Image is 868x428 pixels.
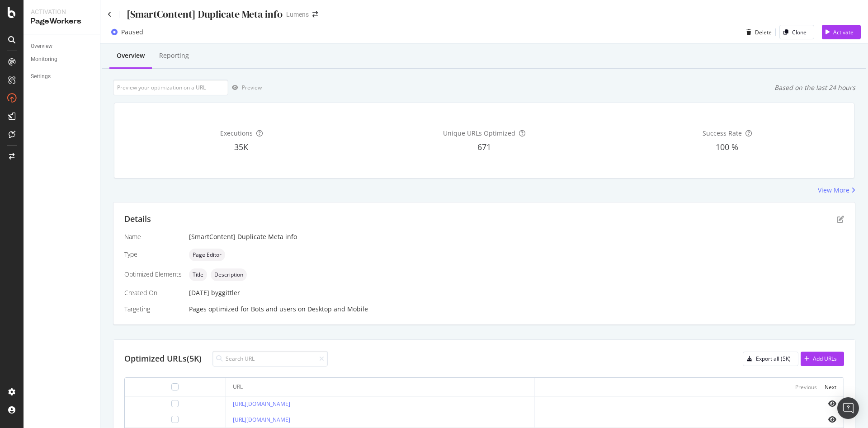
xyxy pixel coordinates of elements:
[822,25,861,39] button: Activate
[825,381,836,392] button: Next
[792,28,807,36] div: Clone
[228,80,262,95] button: Preview
[743,25,772,39] button: Delete
[113,80,228,95] input: Preview your optimization on a URL
[837,216,844,223] div: pen-to-square
[242,84,262,91] div: Preview
[774,83,855,92] div: Based on the last 24 hours
[31,72,94,81] a: Settings
[108,11,112,18] a: Click to go back
[189,305,844,314] div: Pages optimized for on
[31,7,93,16] div: Activation
[716,141,738,152] span: 100 %
[193,252,222,258] span: Page Editor
[801,352,844,366] button: Add URLs
[825,383,836,391] div: Next
[818,186,849,195] div: View More
[833,28,854,36] div: Activate
[124,213,151,225] div: Details
[233,416,290,423] a: [URL][DOMAIN_NAME]
[307,305,368,314] div: Desktop and Mobile
[443,129,515,137] span: Unique URLs Optimized
[312,11,318,18] div: arrow-right-arrow-left
[220,129,253,137] span: Executions
[31,16,93,27] div: PageWorkers
[251,305,296,314] div: Bots and users
[124,288,182,297] div: Created On
[743,352,798,366] button: Export all (5K)
[779,25,814,39] button: Clone
[31,55,94,64] a: Monitoring
[31,42,52,51] div: Overview
[124,232,182,241] div: Name
[828,416,836,423] i: eye
[124,270,182,279] div: Optimized Elements
[233,400,290,408] a: [URL][DOMAIN_NAME]
[117,51,145,60] div: Overview
[127,7,283,21] div: [SmartContent] Duplicate Meta info
[795,381,817,392] button: Previous
[233,383,243,391] div: URL
[214,272,243,277] span: Description
[31,55,57,64] div: Monitoring
[124,353,202,365] div: Optimized URLs (5K)
[189,288,844,297] div: [DATE]
[211,268,247,281] div: neutral label
[756,355,791,362] div: Export all (5K)
[828,400,836,407] i: eye
[755,28,772,36] div: Delete
[193,272,203,277] span: Title
[189,249,225,261] div: neutral label
[124,250,182,259] div: Type
[121,28,143,37] div: Paused
[212,351,328,367] input: Search URL
[124,305,182,314] div: Targeting
[31,72,51,81] div: Settings
[234,141,248,152] span: 35K
[477,141,491,152] span: 671
[211,288,240,297] div: by ggittler
[189,232,844,241] div: [SmartContent] Duplicate Meta info
[159,51,189,60] div: Reporting
[189,268,207,281] div: neutral label
[286,10,309,19] div: Lumens
[703,129,742,137] span: Success Rate
[813,355,837,362] div: Add URLs
[837,397,859,419] div: Open Intercom Messenger
[818,186,855,195] a: View More
[795,383,817,391] div: Previous
[31,42,94,51] a: Overview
